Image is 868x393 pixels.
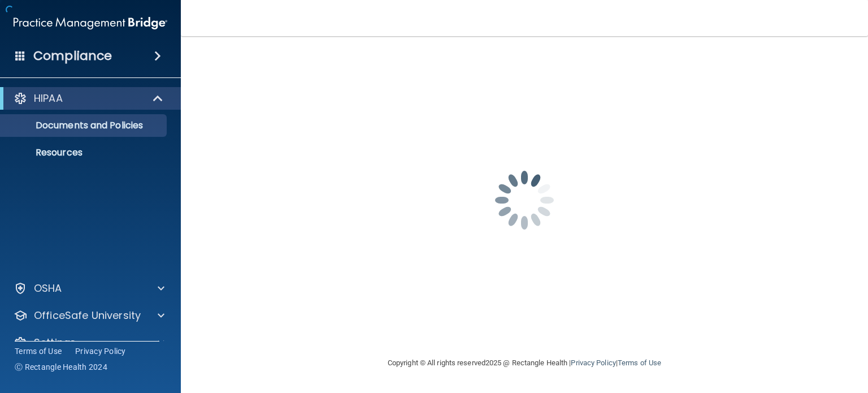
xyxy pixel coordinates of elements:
a: Privacy Policy [75,346,126,357]
a: OfficeSafe University [14,309,164,322]
a: Terms of Use [15,346,62,357]
span: Ⓒ Rectangle Health 2024 [15,361,107,373]
a: Terms of Use [618,359,661,367]
a: OSHA [14,282,164,295]
p: Resources [7,147,162,158]
p: HIPAA [34,92,63,105]
p: Settings [34,336,76,349]
div: Copyright © All rights reserved 2025 @ Rectangle Health | | [318,345,731,381]
img: spinner.e123f6fc.gif [468,144,581,257]
h4: Compliance [33,48,112,64]
img: PMB logo [14,12,167,34]
a: Settings [14,336,164,349]
p: Documents and Policies [7,120,162,131]
p: OSHA [34,282,62,295]
p: OfficeSafe University [34,309,141,322]
a: HIPAA [14,92,164,105]
a: Privacy Policy [571,359,615,367]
